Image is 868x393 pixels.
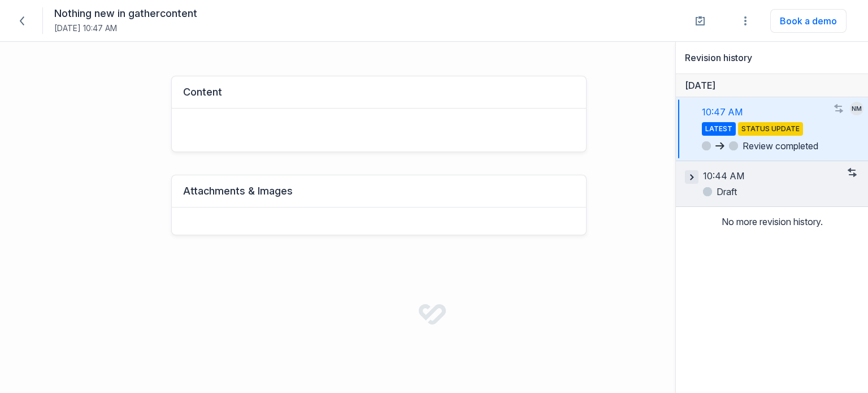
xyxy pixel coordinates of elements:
span: Review completed [743,140,818,152]
a: 10:44 AMDraft [676,161,868,207]
span: STATUS UPDATE [738,122,803,136]
button: Expand 10:44 AM revision [685,170,698,184]
span: NM [850,102,863,115]
h1: Nothing new in gathercontent [54,7,197,20]
a: 10:47 AMLATESTSTATUS UPDATEReview completed [676,97,868,161]
div: Content [183,85,222,99]
span: 10:44 AM [703,170,744,182]
a: Back [13,12,31,30]
a: Setup guide [691,12,709,30]
div: [DATE] 10:47 AM [54,23,197,34]
span: LATEST [702,122,736,136]
h2: Revision history [685,51,859,64]
div: Attachments & Images [183,184,293,198]
span: Review completed [729,140,818,152]
span: Draft [703,186,737,197]
p: No more revision history. [676,207,868,236]
span: 10:47 AM [702,106,743,118]
button: Book a demo [770,9,847,33]
h3: [DATE] [676,74,868,97]
button: Open revision settings [736,12,754,30]
span: Draft [717,186,737,197]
